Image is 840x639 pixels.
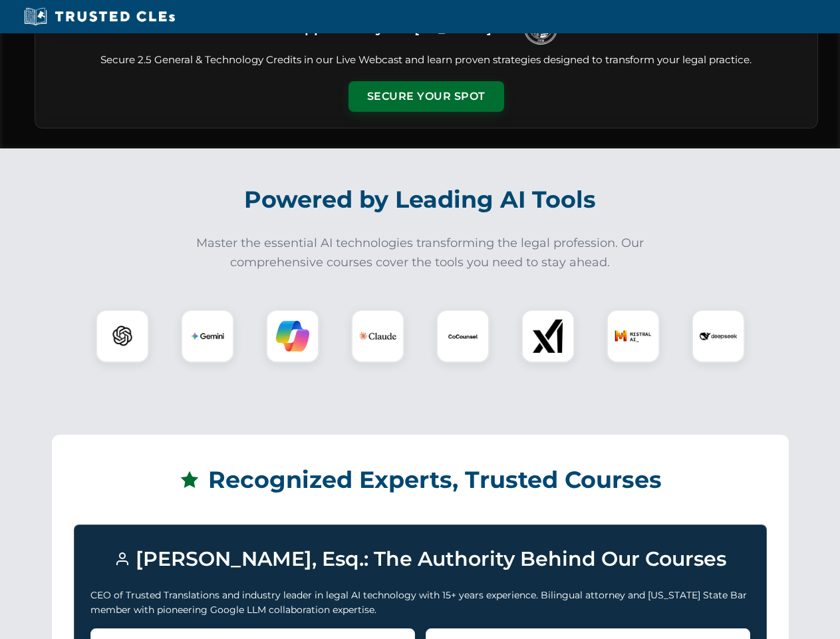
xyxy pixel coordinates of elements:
[446,319,480,353] img: CoCounsel Logo
[349,81,504,112] button: Secure Your Spot
[191,319,224,353] img: Gemini Logo
[74,457,767,503] h2: Recognized Experts, Trusted Courses
[615,318,652,355] img: Mistral AI Logo
[103,317,142,355] img: ChatGPT Logo
[51,53,801,68] p: Secure 2.5 General & Technology Credits in our Live Webcast and learn proven strategies designed ...
[700,318,737,355] img: DeepSeek Logo
[20,7,179,27] img: Trusted CLEs
[188,234,653,272] p: Master the essential AI technologies transforming the legal profession. Our comprehensive courses...
[276,319,309,353] img: Copilot Logo
[90,588,750,618] p: CEO of Trusted Translations and industry leader in legal AI technology with 15+ years experience....
[531,319,565,353] img: xAI Logo
[436,310,490,363] div: CoCounsel
[266,310,319,363] div: Copilot
[90,541,750,577] h3: [PERSON_NAME], Esq.: The Authority Behind Our Courses
[96,310,149,363] div: ChatGPT
[359,318,396,355] img: Claude Logo
[351,310,404,363] div: Claude
[692,310,745,363] div: DeepSeek
[607,310,660,363] div: Mistral AI
[52,176,789,223] h2: Powered by Leading AI Tools
[181,310,234,363] div: Gemini
[521,310,575,363] div: xAI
